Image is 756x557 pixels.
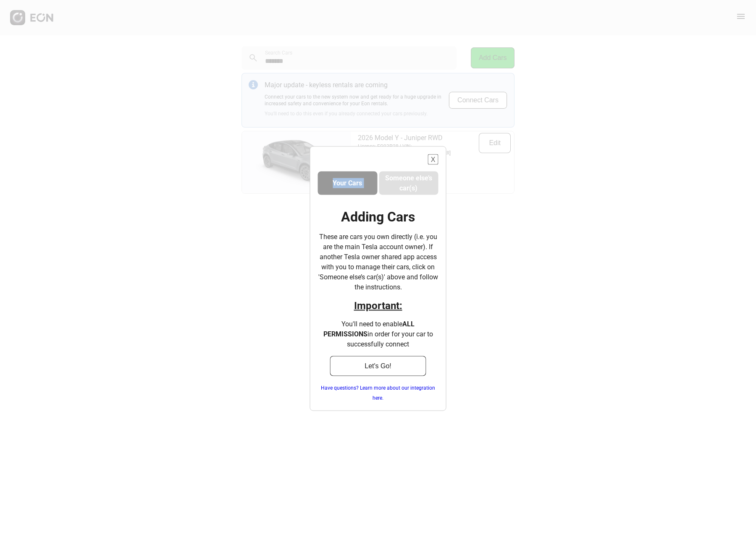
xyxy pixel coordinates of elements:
p: You'll need to enable in order for your car to successfully connect [318,319,438,349]
h3: Someone else’s car(s) [381,173,437,193]
h2: Important: [318,299,438,312]
h1: Adding Cars [341,212,415,222]
button: X [428,154,438,165]
h3: Your Cars [333,178,362,188]
a: Have questions? Learn more about our integration here. [318,383,438,403]
p: These are cars you own directly (i.e. you are the main Tesla account owner). If another Tesla own... [318,232,438,292]
button: Let's Go! [330,356,426,376]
